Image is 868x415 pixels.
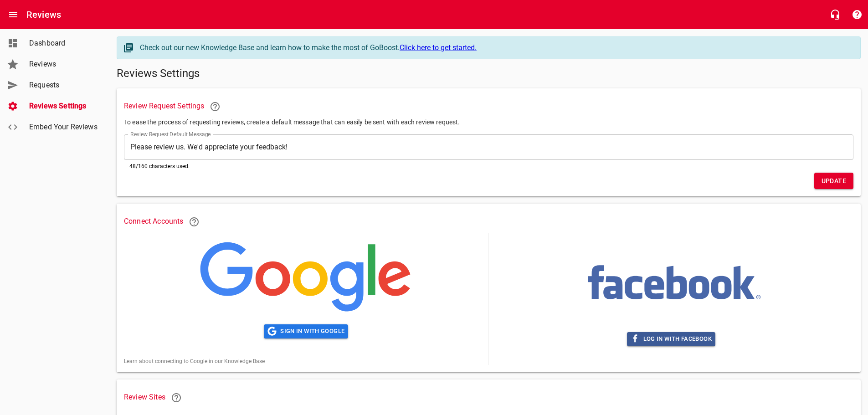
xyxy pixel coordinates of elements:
[264,324,348,338] button: Sign in with Google
[267,326,344,337] span: Sign in with Google
[124,387,853,409] h6: Review Sites
[124,118,853,127] p: To ease the process of requesting reviews, create a default message that can easily be sent with ...
[26,7,61,22] h6: Reviews
[29,80,98,91] span: Requests
[124,96,853,118] h6: Review Request Settings
[814,173,853,190] button: Update
[400,43,477,52] a: Click here to get started.
[2,4,24,26] button: Open drawer
[124,211,853,233] h6: Connect Accounts
[165,387,187,409] a: Customers will leave you reviews on these sites. Learn more.
[204,96,226,118] a: Learn more about requesting reviews
[117,67,861,81] h5: Reviews Settings
[627,332,715,346] button: Log in with Facebook
[124,358,265,364] a: Learn about connecting to Google in our Knowledge Base
[29,122,98,133] span: Embed Your Reviews
[846,4,868,26] button: Support Portal
[822,175,846,187] span: Update
[183,211,205,233] a: Learn more about connecting Google and Facebook to Reviews
[140,42,851,53] div: Check out our new Knowledge Base and learn how to make the most of GoBoost.
[29,101,98,112] span: Reviews Settings
[29,38,98,49] span: Dashboard
[29,59,98,70] span: Reviews
[130,143,847,151] textarea: Please review us. We'd appreciate your feedback!
[129,163,190,169] span: 48 /160 characters used.
[631,334,712,344] span: Log in with Facebook
[824,4,846,26] button: Live Chat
